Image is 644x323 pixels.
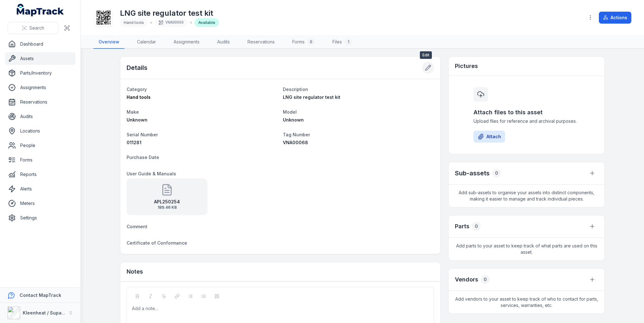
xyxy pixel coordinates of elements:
[472,222,481,231] div: 0
[474,131,505,143] button: Attach
[127,267,143,276] h3: Notes
[474,108,580,117] h3: Attach files to this asset
[5,52,75,65] a: Assets
[455,62,478,71] h3: Pictures
[127,109,139,115] span: Make
[127,132,158,137] span: Serial Number
[127,94,151,100] span: Hand tools
[5,67,75,79] a: Parts/Inventory
[449,291,605,314] span: Add vendors to your asset to keep track of who to contact for parts, services, warranties, etc.
[5,197,75,210] a: Meters
[420,51,432,59] span: Edit
[474,118,580,124] span: Upload files for reference and archival purposes.
[5,183,75,195] a: Alerts
[8,22,58,34] button: Search
[29,25,44,31] span: Search
[5,168,75,181] a: Reports
[327,36,357,49] a: Files1
[5,38,75,50] a: Dashboard
[283,132,310,137] span: Tag Number
[127,117,147,122] span: Unknown
[169,36,205,49] a: Assignments
[481,275,490,284] div: 0
[127,87,147,92] span: Category
[127,155,159,160] span: Purchase Date
[5,96,75,108] a: Reservations
[20,292,61,298] strong: Contact MapTrack
[132,36,161,49] a: Calendar
[23,310,70,315] strong: Kleenheat / Supagas
[120,8,219,18] h1: LNG site regulator test kit
[449,238,605,260] span: Add parts to your asset to keep track of what parts are used on this asset.
[127,224,147,229] span: Comment
[5,125,75,137] a: Locations
[307,38,315,46] div: 0
[127,63,147,72] h2: Details
[455,169,490,178] h2: Sub-assets
[283,117,304,122] span: Unknown
[127,140,141,145] span: 011281
[17,4,64,16] a: MapTrack
[455,222,469,231] h3: Parts
[283,140,308,145] span: VNA00068
[5,81,75,94] a: Assignments
[283,109,297,115] span: Model
[154,199,180,205] strong: APL250254
[492,169,501,178] div: 0
[124,20,144,25] span: Hand tools
[283,87,308,92] span: Description
[344,38,352,46] div: 1
[5,110,75,123] a: Audits
[449,184,605,207] span: Add sub-assets to organise your assets into distinct components, making it easier to manage and t...
[5,139,75,152] a: People
[599,12,631,24] button: Actions
[5,212,75,224] a: Settings
[283,94,340,100] span: LNG site regulator test kit
[155,18,188,27] div: VNA00068
[154,205,180,210] span: 189.46 KB
[5,154,75,166] a: Forms
[127,171,176,176] span: User Guide & Manuals
[194,18,219,27] div: Available
[212,36,235,49] a: Audits
[127,240,187,246] span: Certificate of Conformance
[242,36,280,49] a: Reservations
[93,36,124,49] a: Overview
[455,275,478,284] h3: Vendors
[287,36,320,49] a: Forms0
